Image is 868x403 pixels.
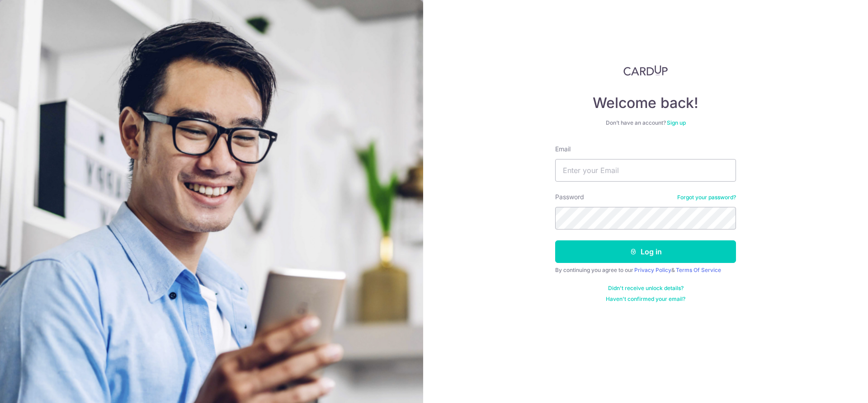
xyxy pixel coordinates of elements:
label: Password [555,192,584,201]
div: Don’t have an account? [555,119,736,127]
label: Email [555,145,571,154]
a: Haven't confirmed your email? [606,295,685,303]
a: Sign up [667,119,686,126]
a: Didn't receive unlock details? [608,285,684,292]
button: Log in [555,240,736,263]
a: Privacy Policy [634,267,671,273]
input: Enter your Email [555,159,736,182]
img: CardUp Logo [623,65,668,76]
div: By continuing you agree to our & [555,267,736,274]
a: Forgot your password? [677,194,736,201]
a: Terms Of Service [676,267,721,273]
h4: Welcome back! [555,94,736,112]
